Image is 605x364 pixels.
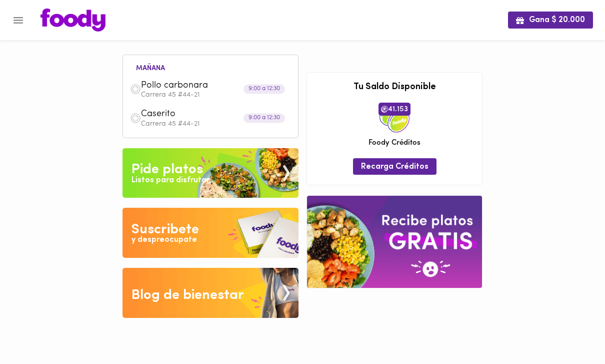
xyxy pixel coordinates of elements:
[361,162,428,172] span: Recarga Créditos
[508,12,593,28] button: Gana $ 20.000
[243,113,285,123] div: 9:00 a 12:30
[141,80,256,92] span: Pollo carbonara
[130,113,141,124] img: dish.png
[243,85,285,94] div: 9:00 a 12:30
[353,158,436,175] button: Recarga Créditos
[307,196,482,287] img: referral-banner.png
[40,9,105,32] img: logo.png
[131,175,209,186] div: Listos para disfrutar
[141,109,256,120] span: Caserito
[314,83,474,93] h3: Tu Saldo Disponible
[516,16,585,25] span: Gana $ 20.000
[379,103,409,133] img: credits-package.png
[131,160,203,180] div: Pide platos
[6,8,30,33] button: Menu
[378,103,410,116] span: 41.153
[131,285,244,305] div: Blog de bienestar
[131,234,197,246] div: y despreocupate
[381,106,388,113] img: foody-creditos.png
[131,220,199,240] div: Suscribete
[122,268,298,318] img: Blog de bienestar
[141,121,291,128] p: Carrera 45 #44-21
[130,84,141,95] img: dish.png
[122,208,298,258] img: Disfruta bajar de peso
[141,92,291,99] p: Carrera 45 #44-21
[368,138,420,148] span: Foody Créditos
[128,63,173,72] li: mañana
[122,148,298,198] img: Pide un Platos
